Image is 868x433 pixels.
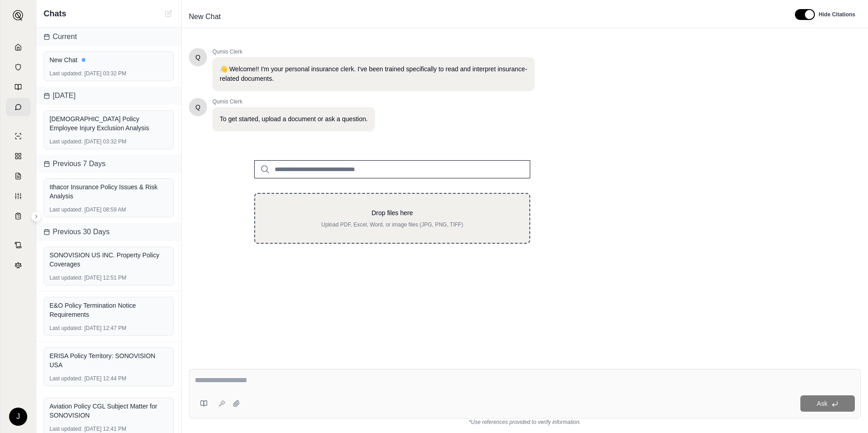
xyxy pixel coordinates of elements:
[49,425,168,433] div: [DATE] 12:41 PM
[270,208,515,217] p: Drop files here
[49,274,168,281] div: [DATE] 12:51 PM
[6,187,30,205] a: Custom Report
[163,8,174,19] button: New Chat
[9,6,27,25] button: Expand sidebar
[185,10,784,24] div: Edit Title
[49,251,168,269] div: SONOVISION US INC. Property Policy Coverages
[212,48,535,55] span: Qumis Clerk
[212,98,375,105] span: Qumis Clerk
[49,301,168,319] div: E&O Policy Termination Notice Requirements
[49,206,83,213] span: Last updated:
[185,10,224,24] span: New Chat
[49,206,168,213] div: [DATE] 08:59 AM
[49,138,168,145] div: [DATE] 03:32 PM
[6,167,30,185] a: Claim Coverage
[49,182,168,201] div: Ithacor Insurance Policy Issues & Risk Analysis
[6,147,30,165] a: Policy Comparisons
[49,114,168,133] div: [DEMOGRAPHIC_DATA] Policy Employee Injury Exclusion Analysis
[49,351,168,369] div: ERISA Policy Territory: SONOVISION USA
[36,223,181,241] div: Previous 30 Days
[817,400,827,407] span: Ask
[49,325,83,332] span: Last updated:
[44,7,66,20] span: Chats
[13,10,24,21] img: Expand sidebar
[9,408,27,426] div: J
[49,70,83,77] span: Last updated:
[49,375,83,382] span: Last updated:
[49,138,83,145] span: Last updated:
[6,127,30,145] a: Single Policy
[6,38,30,56] a: Home
[49,402,168,420] div: Aviation Policy CGL Subject Matter for SONOVISION
[49,375,168,382] div: [DATE] 12:44 PM
[800,395,855,412] button: Ask
[6,78,30,96] a: Prompt Library
[31,211,42,222] button: Expand sidebar
[49,70,168,77] div: [DATE] 03:32 PM
[49,55,168,64] div: New Chat
[189,418,861,426] div: *Use references provided to verify information.
[36,155,181,173] div: Previous 7 Days
[6,98,30,116] a: Chat
[270,221,515,228] p: Upload PDF, Excel, Word, or image files (JPG, PNG, TIFF)
[196,103,201,112] span: Hello
[6,207,30,225] a: Coverage Table
[36,87,181,105] div: [DATE]
[49,425,83,433] span: Last updated:
[6,236,30,254] a: Contract Analysis
[49,274,83,281] span: Last updated:
[196,53,201,62] span: Hello
[36,28,181,46] div: Current
[819,11,855,18] span: Hide Citations
[220,114,368,124] p: To get started, upload a document or ask a question.
[6,256,30,274] a: Legal Search Engine
[49,325,168,332] div: [DATE] 12:47 PM
[220,64,528,84] p: 👋 Welcome!! I'm your personal insurance clerk. I've been trained specifically to read and interpr...
[6,58,30,76] a: Documents Vault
